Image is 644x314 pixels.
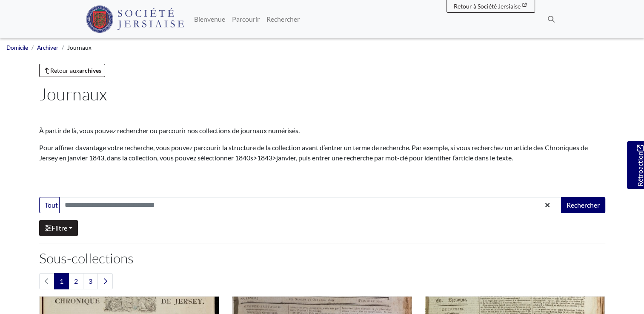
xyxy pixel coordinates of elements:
p: Pour affiner davantage votre recherche, vous pouvez parcourir la structure de la collection avant... [39,143,605,163]
a: Aller à la page 2 [69,273,83,289]
a: Bienvenue [191,11,229,28]
a: Aller à la page 3 [83,273,98,289]
font: Rétroaction [636,151,644,186]
span: Retour à Société Jersiaise [454,3,521,10]
span: Aller à la page 1 [54,273,69,289]
a: Page suivante [97,273,113,289]
nav: pagination [39,273,605,289]
strong: archives [79,67,101,74]
h2: Sous-collections [39,250,605,266]
input: Rechercher dans cette collection... [59,197,562,213]
button: Rechercher [561,197,605,213]
img: Société Jersiaise [86,6,184,33]
a: Domicile [6,44,28,51]
a: Filtre [39,220,78,236]
a: Souhaitez-vous nous faire part de vos commentaires ? [627,141,644,189]
span: Journaux [67,44,92,51]
p: À partir de là, vous pouvez rechercher ou parcourir nos collections de journaux numérisés. [39,126,605,136]
a: Archiver [37,44,58,51]
a: Retour auxarchives [39,64,106,77]
li: Page précédente [39,273,54,289]
a: Rechercher [263,11,303,28]
font: Retour aux [50,67,101,74]
button: Tout [39,197,60,213]
a: Logo de la Société Jersiaise [86,3,184,35]
font: Filtre [52,224,67,232]
h1: Journaux [39,84,605,104]
a: Parcourir [229,11,263,28]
